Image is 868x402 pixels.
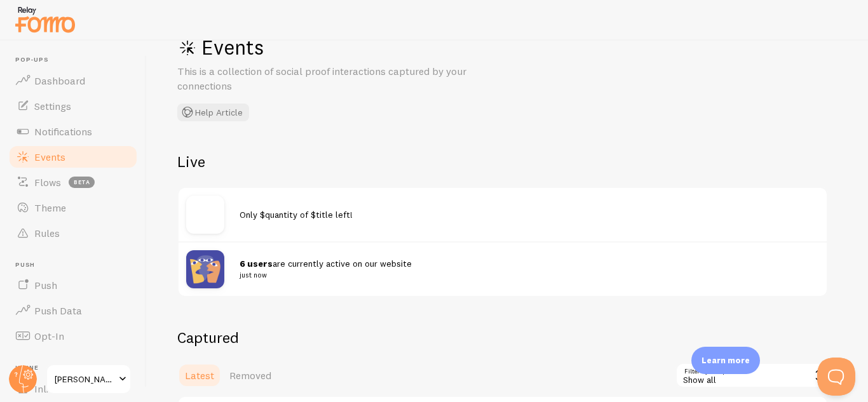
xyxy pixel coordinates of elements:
[34,279,57,291] span: Push
[177,34,559,60] h1: Events
[240,258,804,281] span: are currently active on our website
[34,176,61,189] span: Flows
[240,258,273,269] strong: 6 users
[817,358,855,396] iframe: Help Scout Beacon - Open
[34,227,60,239] span: Rules
[34,100,71,112] span: Settings
[46,364,132,394] a: [PERSON_NAME]
[8,119,139,144] a: Notifications
[8,298,139,323] a: Push Data
[15,56,139,64] span: Pop-ups
[15,261,139,269] span: Push
[34,330,64,342] span: Opt-In
[240,269,804,281] small: just now
[177,328,828,347] h2: Captured
[177,104,249,121] button: Help Article
[55,372,115,387] span: [PERSON_NAME]
[8,220,139,246] a: Rules
[34,151,65,163] span: Events
[13,3,77,36] img: fomo-relay-logo-orange.svg
[34,201,66,214] span: Theme
[8,144,139,170] a: Events
[8,93,139,119] a: Settings
[186,250,224,288] img: pageviews.png
[8,272,139,298] a: Push
[34,74,85,87] span: Dashboard
[8,68,139,93] a: Dashboard
[69,177,95,188] span: beta
[177,64,482,93] p: This is a collection of social proof interactions captured by your connections
[240,209,353,220] span: Only $quantity of $title left!
[675,363,828,388] div: Show all
[177,363,222,388] a: Latest
[8,195,139,220] a: Theme
[8,323,139,349] a: Opt-In
[34,304,82,317] span: Push Data
[186,196,224,234] img: no_image.svg
[702,354,750,366] p: Learn more
[229,369,271,382] span: Removed
[8,170,139,195] a: Flows beta
[691,347,760,374] div: Learn more
[34,125,92,138] span: Notifications
[185,369,214,382] span: Latest
[222,363,279,388] a: Removed
[177,152,828,171] h2: Live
